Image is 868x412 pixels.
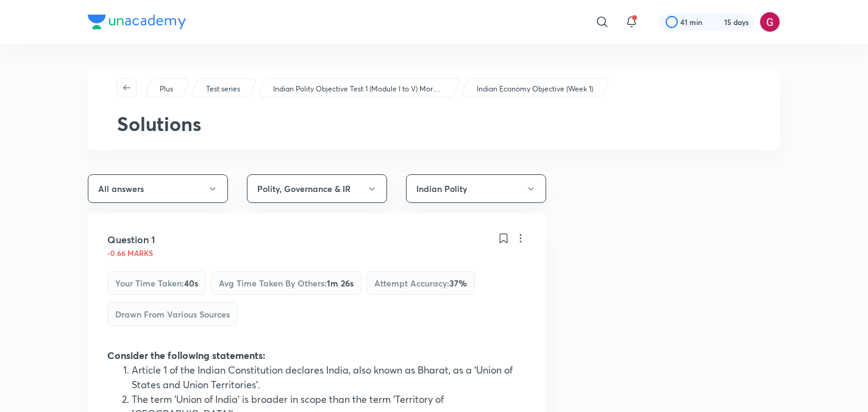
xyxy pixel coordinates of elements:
[206,83,240,94] p: Test series
[759,12,780,32] img: Gargi Goswami
[107,271,206,295] div: Your time taken :
[247,174,387,203] button: Polity, Governance & IR
[132,363,527,392] li: Article 1 of the Indian Constitution declares India, also known as Bharat, as a 'Union of States ...
[273,83,444,94] p: Indian Polity Objective Test 1 (Module I to V) Morning Batch
[88,15,186,29] img: Company Logo
[327,277,354,289] span: 1m 26s
[117,112,751,135] h2: Solutions
[477,83,593,94] p: Indian Economy Objective (Week 1)
[449,277,467,289] span: 37 %
[160,83,173,94] p: Plus
[158,83,176,94] a: Plus
[107,232,155,247] h5: Question 1
[204,83,243,94] a: Test series
[710,16,722,28] img: streak
[107,302,238,326] div: Drawn from Various Sources
[366,271,475,295] div: Attempt accuracy :
[88,174,228,203] button: All answers
[406,174,546,203] button: Indian Polity
[107,249,153,257] p: -0.66 marks
[475,83,596,94] a: Indian Economy Objective (Week 1)
[107,349,265,361] strong: Consider the following statements:
[184,277,198,289] span: 40s
[211,271,361,295] div: Avg time taken by others :
[271,83,446,94] a: Indian Polity Objective Test 1 (Module I to V) Morning Batch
